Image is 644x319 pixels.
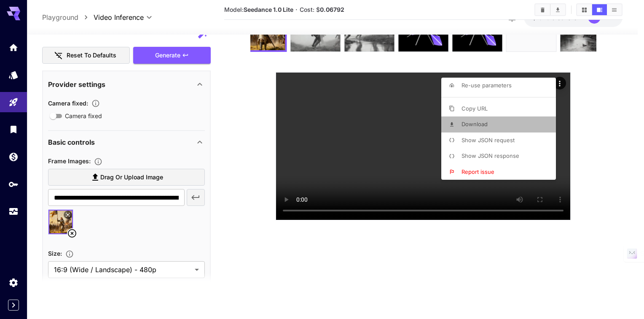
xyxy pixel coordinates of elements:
[462,82,512,89] span: Re-use parameters
[462,168,494,175] span: Report issue
[462,152,519,159] span: Show JSON response
[462,137,515,143] span: Show JSON request
[462,105,488,112] span: Copy URL
[462,121,488,127] span: Download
